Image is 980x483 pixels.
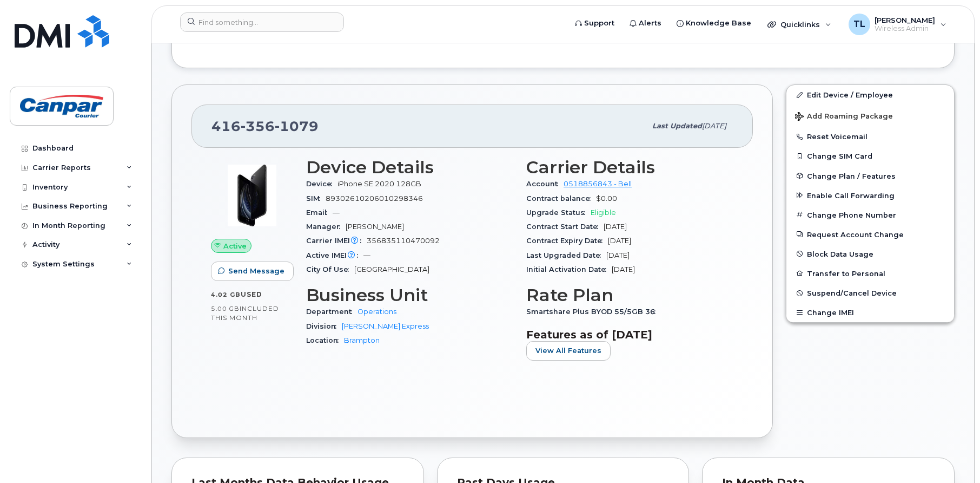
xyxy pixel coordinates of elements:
span: Location [306,336,344,344]
button: Change Phone Number [786,205,954,225]
span: [DATE] [608,237,631,245]
span: iPhone SE 2020 128GB [337,180,421,188]
button: Change IMEI [786,303,954,322]
span: Alerts [639,18,661,29]
span: View All Features [535,345,601,356]
div: Quicklinks [760,14,839,35]
a: [PERSON_NAME] Express [342,322,429,330]
span: [DATE] [612,265,635,273]
h3: Rate Plan [526,285,733,305]
button: Change Plan / Features [786,166,954,186]
button: View All Features [526,341,611,361]
span: Contract balance [526,194,596,203]
span: Change Plan / Features [807,172,896,180]
button: Add Roaming Package [786,105,954,127]
h3: Features as of [DATE] [526,328,733,341]
span: Division [306,322,342,330]
span: 356 [241,118,275,134]
input: Find something... [180,12,344,32]
a: Brampton [344,336,380,344]
span: Suspend/Cancel Device [807,289,897,297]
span: Account [526,180,564,188]
h3: Business Unit [306,285,513,305]
span: [DATE] [702,122,726,130]
span: Upgrade Status [526,208,591,217]
span: Support [584,18,614,29]
a: Edit Device / Employee [786,85,954,105]
span: 4.02 GB [211,291,241,298]
span: used [241,290,262,298]
button: Reset Voicemail [786,127,954,146]
a: Support [567,12,622,34]
span: Active IMEI [306,251,363,259]
span: 1079 [275,118,319,134]
span: Knowledge Base [686,18,751,29]
span: included this month [211,304,279,322]
span: Manager [306,223,346,231]
a: Operations [357,308,396,316]
h3: Carrier Details [526,158,733,177]
h3: Device Details [306,158,513,177]
img: image20231002-3703462-2fle3a.jpeg [220,163,284,228]
span: Add Roaming Package [795,112,893,122]
span: Send Message [228,266,284,276]
a: 0518856843 - Bell [564,180,632,188]
span: City Of Use [306,265,354,273]
div: Tony Ladriere [841,14,954,35]
span: Eligible [591,208,616,217]
span: 89302610206010298346 [326,194,423,203]
span: Quicklinks [780,20,820,29]
span: SIM [306,194,326,203]
span: TL [853,18,865,31]
span: Contract Expiry Date [526,237,608,245]
span: [PERSON_NAME] [346,223,404,231]
span: [DATE] [606,251,630,259]
span: Initial Activation Date [526,265,612,273]
span: [DATE] [604,223,627,231]
button: Send Message [211,262,294,281]
span: 356835110470092 [367,237,440,245]
span: 416 [211,118,319,134]
button: Suspend/Cancel Device [786,283,954,303]
span: Email [306,208,333,217]
span: [PERSON_NAME] [875,16,935,24]
span: Carrier IMEI [306,237,367,245]
button: Transfer to Personal [786,264,954,283]
span: Enable Call Forwarding [807,191,895,199]
span: Wireless Admin [875,24,935,33]
span: Active [223,241,247,251]
span: Device [306,180,337,188]
a: Knowledge Base [669,12,759,34]
span: Smartshare Plus BYOD 55/5GB 36 [526,308,661,316]
span: 5.00 GB [211,305,240,312]
a: Alerts [622,12,669,34]
button: Enable Call Forwarding [786,186,954,205]
button: Change SIM Card [786,146,954,166]
span: Contract Start Date [526,223,604,231]
button: Block Data Usage [786,244,954,264]
span: [GEOGRAPHIC_DATA] [354,265,429,273]
span: Department [306,308,357,316]
span: — [363,251,370,259]
span: — [333,208,340,217]
button: Request Account Change [786,225,954,244]
span: Last Upgraded Date [526,251,606,259]
span: $0.00 [596,194,617,203]
span: Last updated [652,122,702,130]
